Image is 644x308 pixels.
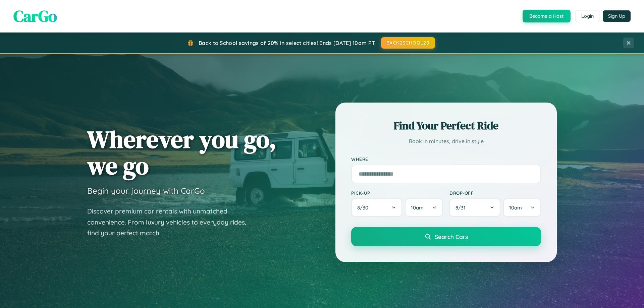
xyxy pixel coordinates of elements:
p: Discover premium car rentals with unmatched convenience. From luxury vehicles to everyday rides, ... [87,206,255,239]
h2: Find Your Perfect Ride [351,118,541,133]
h3: Begin your journey with CarGo [87,186,205,196]
button: 10am [503,198,541,217]
span: Search Cars [435,233,468,240]
button: 8/31 [449,198,500,217]
span: Back to School savings of 20% in select cities! Ends [DATE] 10am PT. [199,40,376,46]
label: Drop-off [449,190,541,196]
button: Become a Host [523,10,571,22]
span: 8 / 30 [357,204,372,211]
span: CarGo [13,5,57,27]
button: 8/30 [351,198,402,217]
button: Login [576,10,599,22]
button: Sign Up [603,10,631,22]
label: Where [351,156,541,162]
span: 10am [509,204,522,211]
h1: Wherever you go, we go [87,126,276,179]
button: 10am [405,198,443,217]
button: BACK2SCHOOL20 [381,37,435,49]
span: 10am [411,204,424,211]
button: Search Cars [351,227,541,246]
p: Book in minutes, drive in style [351,136,541,146]
span: 8 / 31 [455,204,469,211]
label: Pick-up [351,190,443,196]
